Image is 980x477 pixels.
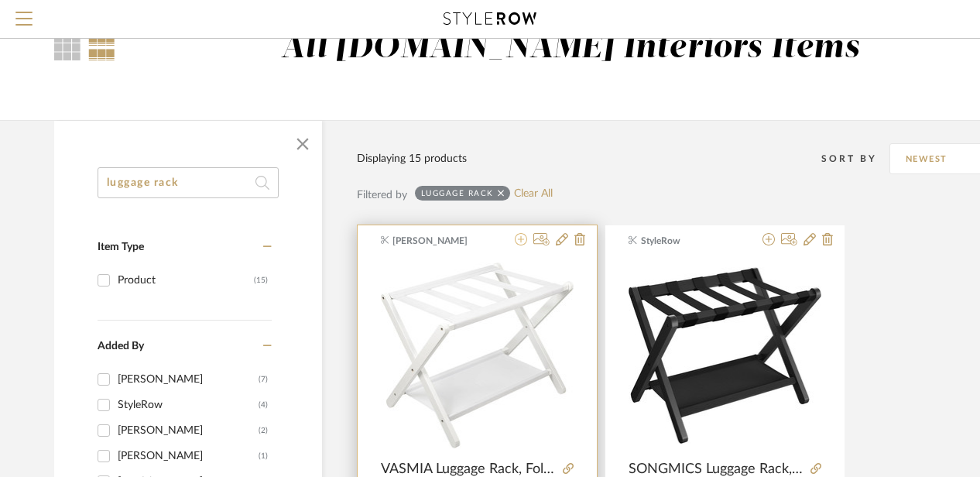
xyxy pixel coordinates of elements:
[287,129,318,160] button: Close
[357,150,467,167] div: Displaying 15 products
[421,188,494,198] div: luggage rack
[118,444,259,468] div: [PERSON_NAME]
[392,234,490,248] span: [PERSON_NAME]
[98,242,144,252] span: Item Type
[118,393,259,417] div: StyleRow
[629,259,821,452] div: 0
[254,268,268,293] div: (15)
[357,187,407,204] div: Filtered by
[98,167,279,198] input: Search within 15 results
[629,267,821,443] img: SONGMICS Luggage Rack, Folding Suitcase Stand with Storage Shelf, for Guest Room, Hotel, Bedroom,...
[118,367,259,392] div: [PERSON_NAME]
[118,418,259,443] div: [PERSON_NAME]
[259,444,268,468] div: (1)
[514,187,553,201] a: Clear All
[259,393,268,417] div: (4)
[281,29,859,68] div: All [DOMAIN_NAME] Interiors Items
[821,151,889,166] div: Sort By
[118,268,254,293] div: Product
[259,367,268,392] div: (7)
[381,263,574,448] img: VASMIA Luggage Rack, Folding Suitcase Stand with Storage Shelf,Bamboo Luggage Stand for Guest Roo...
[641,234,738,248] span: StyleRow
[98,341,144,352] span: Added By
[259,418,268,443] div: (2)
